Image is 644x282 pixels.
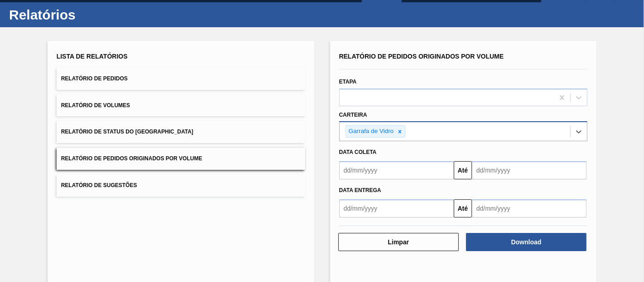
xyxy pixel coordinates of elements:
[339,79,357,85] label: Etapa
[57,121,305,143] button: Relatório de Status do [GEOGRAPHIC_DATA]
[338,233,459,251] button: Limpar
[339,53,504,60] span: Relatório de Pedidos Originados por Volume
[61,182,137,188] span: Relatório de Sugestões
[61,75,128,82] span: Relatório de Pedidos
[61,129,193,135] span: Relatório de Status do [GEOGRAPHIC_DATA]
[339,199,454,218] input: dd/mm/yyyy
[339,149,377,155] span: Data coleta
[472,199,586,218] input: dd/mm/yyyy
[9,10,170,20] h1: Relatórios
[57,174,305,197] button: Relatório de Sugestões
[61,102,130,109] span: Relatório de Volumes
[57,148,305,170] button: Relatório de Pedidos Originados por Volume
[61,155,202,162] span: Relatório de Pedidos Originados por Volume
[57,94,305,117] button: Relatório de Volumes
[339,161,454,179] input: dd/mm/yyyy
[57,53,128,60] span: Lista de Relatórios
[339,112,367,118] label: Carteira
[466,233,586,251] button: Download
[472,161,586,179] input: dd/mm/yyyy
[339,187,381,193] span: Data Entrega
[346,126,395,137] div: Garrafa de Vidro
[454,199,472,218] button: Até
[57,68,305,90] button: Relatório de Pedidos
[454,161,472,179] button: Até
